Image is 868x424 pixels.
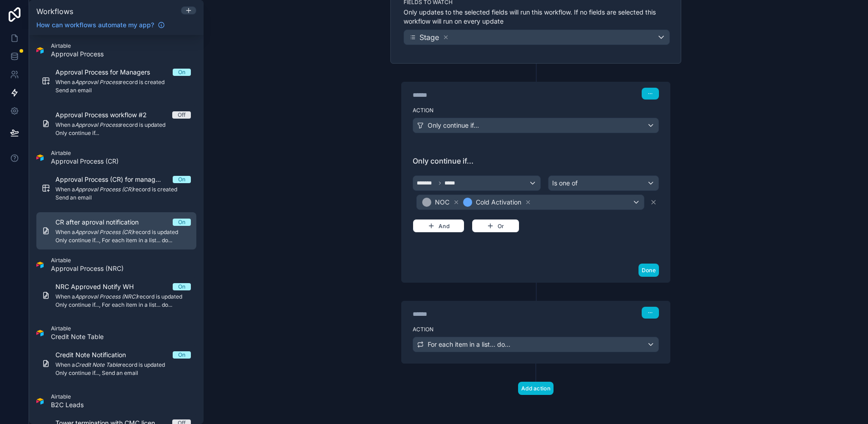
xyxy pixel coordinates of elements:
[639,264,659,277] button: Done
[428,121,479,130] span: Only continue if...
[435,198,449,207] span: NOC
[413,219,464,233] button: And
[413,326,659,333] label: Action
[33,20,169,30] a: How can workflows automate my app?
[552,179,578,188] span: Is one of
[404,30,670,45] button: Stage
[419,32,439,43] span: Stage
[36,7,73,16] span: Workflows
[413,107,659,114] label: Action
[404,8,670,26] p: Only updates to the selected fields will run this workflow. If no fields are selected this workfl...
[476,198,521,207] span: Cold Activation
[472,219,519,233] button: Or
[416,195,644,210] button: NOCCold Activation
[413,155,659,166] span: Only continue if...
[413,118,659,133] button: Only continue if...
[413,337,659,352] button: For each item in a list... do...
[548,175,659,191] button: Is one of
[36,20,154,30] span: How can workflows automate my app?
[428,340,510,349] span: For each item in a list... do...
[518,382,554,395] button: Add action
